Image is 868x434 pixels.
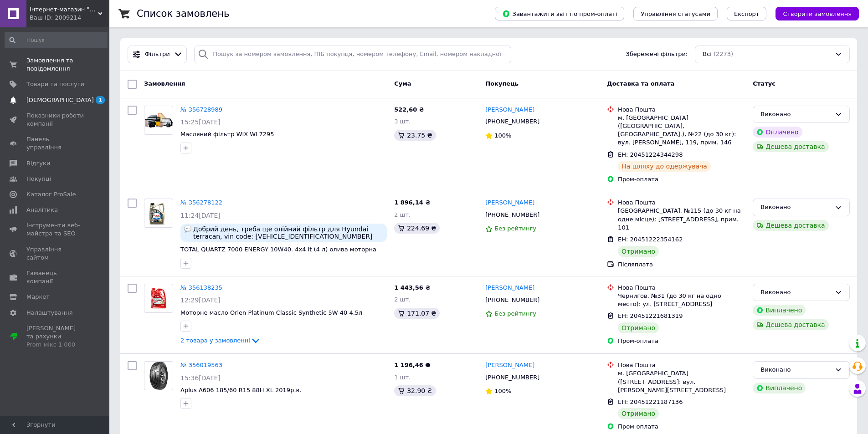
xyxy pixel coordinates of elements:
span: 100% [494,132,511,139]
span: 1 шт. [394,374,411,381]
div: На шляху до одержувача [618,161,711,172]
a: Масляний фільтр WIX WL7295 [180,131,274,138]
span: Відгуки [26,159,50,168]
div: м. [GEOGRAPHIC_DATA] ([GEOGRAPHIC_DATA], [GEOGRAPHIC_DATA].), №22 (до 30 кг): вул. [PERSON_NAME],... [618,114,745,147]
div: Виконано [760,203,831,212]
span: 2 шт. [394,296,411,303]
a: [PERSON_NAME] [485,361,534,370]
div: Виконано [760,110,831,119]
span: 15:25[DATE] [180,118,221,126]
div: Оплачено [753,127,802,138]
div: Нова Пошта [618,106,745,114]
div: Ваш ID: 2009214 [30,14,109,22]
span: Каталог ProSale [26,190,76,199]
a: № 356019563 [180,362,222,368]
span: 1 443,56 ₴ [394,284,430,291]
a: [PERSON_NAME] [485,199,534,207]
span: ЕН: 20451224344298 [618,151,683,158]
span: ЕН: 20451221187136 [618,398,683,405]
span: Управління сайтом [26,245,84,262]
span: Покупець [485,80,519,87]
span: Без рейтингу [494,225,536,232]
div: Виплачено [753,383,806,393]
img: Фото товару [147,199,170,227]
a: № 356138235 [180,284,222,291]
span: Замовлення [144,80,185,87]
span: 11:24[DATE] [180,212,221,219]
div: [PHONE_NUMBER] [483,372,541,383]
span: Інструменти веб-майстра та SEO [26,221,84,238]
div: [PHONE_NUMBER] [483,294,541,306]
div: [GEOGRAPHIC_DATA], №115 (до 30 кг на одне місце): [STREET_ADDRESS], прим. 101 [618,207,745,232]
span: Без рейтингу [494,310,536,317]
a: Фото товару [144,361,173,390]
div: Виконано [760,288,831,297]
img: Фото товару [144,112,173,127]
div: Пром-оплата [618,175,745,184]
a: [PERSON_NAME] [485,106,534,114]
a: Aplus A606 185/60 R15 88H XL 2019р.в. [180,387,301,393]
input: Пошук за номером замовлення, ПІБ покупця, номером телефону, Email, номером накладної [194,46,511,63]
span: Доставка та оплата [607,80,674,87]
span: Cума [394,80,411,87]
span: 1 896,14 ₴ [394,199,430,206]
a: Створити замовлення [766,10,859,17]
span: Експорт [734,10,760,17]
span: ЕН: 20451222354162 [618,236,683,243]
span: Інтернет-магазин "Захід-Авто" [30,5,98,14]
a: № 356278122 [180,199,222,206]
span: Створити замовлення [783,10,852,17]
a: [PERSON_NAME] [485,284,534,292]
div: Отримано [618,246,659,257]
span: Всі [703,50,712,59]
span: Статус [753,80,776,87]
div: Нова Пошта [618,284,745,292]
div: 32.90 ₴ [394,385,436,396]
div: Нова Пошта [618,199,745,207]
span: 2 товара у замовленні [180,337,250,344]
span: 522,60 ₴ [394,106,424,113]
div: Дешева доставка [753,141,828,152]
div: Нова Пошта [618,361,745,369]
input: Пошук [5,32,108,48]
span: 1 [96,96,105,104]
span: Товари та послуги [26,80,84,88]
a: TOTAL QUARTZ 7000 ENERGY 10W40. 4x4 lt (4 л) олива моторна [180,246,376,253]
span: Аналітика [26,206,58,214]
span: 3 шт. [394,118,411,125]
div: Пром-оплата [618,337,745,345]
span: ЕН: 20451221681319 [618,312,683,319]
div: Дешева доставка [753,220,828,231]
span: 12:29[DATE] [180,296,221,304]
span: Показники роботи компанії [26,112,84,128]
a: № 356728989 [180,106,222,113]
img: Фото товару [144,362,173,390]
div: м. [GEOGRAPHIC_DATA] ([STREET_ADDRESS]: вул. [PERSON_NAME][STREET_ADDRESS] [618,369,745,394]
div: 171.07 ₴ [394,308,440,319]
span: Збережені фільтри: [626,50,688,59]
span: 100% [494,388,511,394]
span: Замовлення та повідомлення [26,56,84,73]
div: Виплачено [753,305,806,316]
span: Гаманець компанії [26,269,84,286]
span: [DEMOGRAPHIC_DATA] [26,96,94,104]
div: [PHONE_NUMBER] [483,209,541,221]
a: 2 товара у замовленні [180,337,261,344]
h1: Список замовлень [137,8,229,19]
a: Фото товару [144,284,173,313]
span: Управління статусами [641,10,710,17]
a: Фото товару [144,199,173,228]
img: Фото товару [149,284,168,312]
a: Моторне масло Orlen Platinum Classic Synthetic 5W-40 4.5л [180,309,362,316]
span: 15:36[DATE] [180,374,221,382]
div: Пром-оплата [618,423,745,431]
img: :speech_balloon: [184,225,191,233]
div: Prom мікс 1 000 [26,341,84,349]
span: 1 196,46 ₴ [394,362,430,368]
span: Фільтри [145,50,170,59]
span: Добрий день, треба ще олійний фільтр для Hyundai terracan, vin code: [VEHICLE_IDENTIFICATION_NUMBER] [193,225,383,240]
